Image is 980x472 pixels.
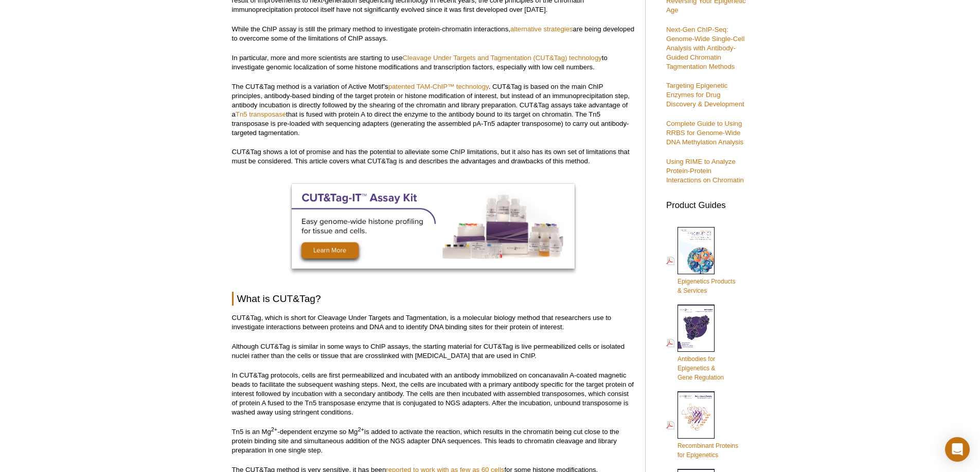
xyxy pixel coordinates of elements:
span: Recombinant Proteins for Epigenetics [678,442,738,459]
img: Rec_prots_140604_cover_web_70x200 [678,391,715,439]
p: The CUT&Tag method is a variation of Active Motif’s . CUT&Tag is based on the main ChIP principle... [232,82,635,138]
a: Cleavage Under Targets and Tagmentation (CUT&Tag) technology [403,54,602,62]
a: Tn5 transposase [236,110,286,118]
img: Epi_brochure_140604_cover_web_70x200 [678,227,715,274]
a: Next-Gen ChIP-Seq: Genome-Wide Single-Cell Analysis with Antibody-Guided Chromatin Tagmentation M... [666,26,744,70]
span: Antibodies for Epigenetics & Gene Regulation [678,355,724,381]
p: Although CUT&Tag is similar in some ways to ChIP assays, the starting material for CUT&Tag is liv... [232,342,635,361]
a: Epigenetics Products& Services [666,226,736,296]
a: Recombinant Proteinsfor Epigenetics [666,390,738,461]
sup: 2+ [271,426,278,432]
a: Using RIME to Analyze Protein-Protein Interactions on Chromatin [666,158,744,184]
div: Open Intercom Messenger [945,437,970,462]
img: Optimized CUT&Tag-IT Assay Kit [292,184,575,269]
p: While the ChIP assay is still the primary method to investigate protein-chromatin interactions, a... [232,25,635,43]
p: CUT&Tag, which is short for Cleavage Under Targets and Tagmentation, is a molecular biology metho... [232,313,635,332]
sup: 2+ [358,426,364,432]
p: Tn5 is an Mg -dependent enzyme so Mg is added to activate the reaction, which results in the chro... [232,427,635,455]
h2: What is CUT&Tag? [232,292,635,306]
a: alternative strategies [510,25,573,33]
a: patented TAM-ChIP™ technology [388,83,489,90]
img: Abs_epi_2015_cover_web_70x200 [678,305,715,352]
h3: Product Guides [666,195,749,210]
p: In particular, more and more scientists are starting to use to investigate genomic localization o... [232,53,635,72]
a: Antibodies forEpigenetics &Gene Regulation [666,304,724,383]
p: CUT&Tag shows a lot of promise and has the potential to alleviate some ChIP limitations, but it a... [232,147,635,166]
a: Targeting Epigenetic Enzymes for Drug Discovery & Development [666,82,744,108]
p: In CUT&Tag protocols, cells are first permeabilized and incubated with an antibody immobilized on... [232,371,635,417]
a: Complete Guide to Using RRBS for Genome-Wide DNA Methylation Analysis [666,120,743,146]
span: Epigenetics Products & Services [678,278,736,294]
